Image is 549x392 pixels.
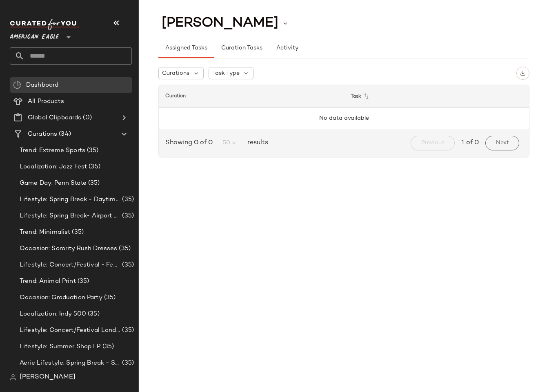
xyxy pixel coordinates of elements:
[120,195,134,204] span: (35)
[520,70,526,76] img: svg%3e
[20,146,85,155] span: Trend: Extreme Sports
[70,228,84,237] span: (35)
[28,113,81,123] span: Global Clipboards
[26,81,58,90] span: Dashboard
[120,358,134,368] span: (35)
[86,309,100,319] span: (35)
[20,326,120,335] span: Lifestyle: Concert/Festival Landing Page
[20,179,87,188] span: Game Day: Penn State
[220,45,262,52] span: Curation Tasks
[20,372,76,382] span: [PERSON_NAME]
[20,277,76,286] span: Trend: Animal Print
[461,138,479,148] span: 1 of 0
[13,81,21,89] img: svg%3e
[485,136,519,150] button: Next
[20,358,120,368] span: Aerie Lifestyle: Spring Break - Sporty
[76,277,89,286] span: (35)
[85,146,99,155] span: (35)
[159,108,529,129] td: No data available
[20,162,87,172] span: Localization: Jazz Fest
[28,130,57,139] span: Curations
[20,228,70,237] span: Trend: Minimalist
[20,244,117,253] span: Occasion: Sorority Rush Dresses
[81,113,91,123] span: (0)
[20,293,102,302] span: Occasion: Graduation Party
[120,326,134,335] span: (35)
[165,138,216,148] span: Showing 0 of 0
[10,19,79,30] img: cfy_white_logo.C9jOOHJF.svg
[102,293,116,302] span: (35)
[20,260,120,270] span: Lifestyle: Concert/Festival - Femme
[57,130,71,139] span: (34)
[212,69,240,78] span: Task Type
[10,374,16,381] img: svg%3e
[20,211,120,221] span: Lifestyle: Spring Break- Airport Style
[87,162,100,172] span: (35)
[20,309,86,319] span: Localization: Indy 500
[120,211,134,221] span: (35)
[276,45,298,52] span: Activity
[87,179,100,188] span: (35)
[20,195,120,204] span: Lifestyle: Spring Break - Daytime Casual
[244,138,268,148] span: results
[159,85,344,108] th: Curation
[496,140,509,146] span: Next
[10,28,59,43] span: American Eagle
[165,45,207,52] span: Assigned Tasks
[120,260,134,270] span: (35)
[117,244,131,253] span: (35)
[162,69,189,78] span: Curations
[162,16,278,31] span: [PERSON_NAME]
[28,97,64,106] span: All Products
[20,342,101,352] span: Lifestyle: Summer Shop LP
[344,85,529,108] th: Task
[101,342,114,352] span: (35)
